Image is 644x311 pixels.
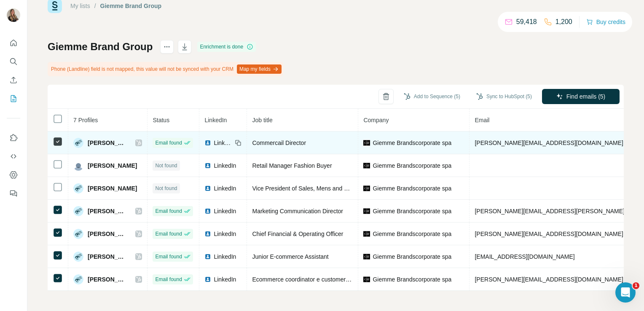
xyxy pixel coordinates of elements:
div: Giemme Brand Group [100,2,161,10]
span: Email [475,117,489,123]
p: 59,418 [516,17,537,27]
span: [PERSON_NAME][EMAIL_ADDRESS][DOMAIN_NAME] [475,139,623,146]
span: [PERSON_NAME][EMAIL_ADDRESS][DOMAIN_NAME] [475,276,623,283]
button: Feedback [7,186,20,201]
div: Enrichment is done [197,42,256,52]
img: Avatar [73,229,83,239]
span: LinkedIn [214,275,236,284]
span: Giemme Brandscorporate spa [373,161,451,170]
iframe: Intercom live chat [615,282,636,303]
button: Buy credits [586,16,625,28]
span: Giemme Brandscorporate spa [373,252,451,261]
span: Email found [155,253,182,260]
img: Avatar [73,252,83,262]
h1: Giemme Brand Group [48,40,153,54]
span: [PERSON_NAME] [88,184,137,193]
img: company-logo [363,139,370,146]
button: actions [160,40,174,54]
span: Vice President of Sales, Mens and Womens Divisions [252,185,392,192]
img: company-logo [363,185,370,192]
span: Giemme Brandscorporate spa [373,184,451,193]
span: Commercail Director [252,139,306,146]
span: LinkedIn [214,230,236,238]
img: LinkedIn logo [204,162,211,169]
button: My lists [7,91,20,106]
span: Giemme Brandscorporate spa [373,207,451,215]
img: LinkedIn logo [204,253,211,260]
img: company-logo [363,162,370,169]
p: 1,200 [555,17,572,27]
span: Job title [252,117,272,123]
span: LinkedIn [214,161,236,170]
img: LinkedIn logo [204,185,211,192]
span: [PERSON_NAME] [88,230,127,238]
span: LinkedIn [214,184,236,193]
span: Ecommerce coordinator e customer service [252,276,366,283]
img: Avatar [7,8,20,22]
span: Email found [155,139,182,147]
li: / [94,2,96,10]
img: company-logo [363,276,370,283]
img: LinkedIn logo [204,208,211,214]
span: Find emails (5) [566,92,606,101]
span: Email found [155,276,182,283]
img: company-logo [363,231,370,237]
span: [EMAIL_ADDRESS][DOMAIN_NAME] [475,253,574,260]
button: Add to Sequence (5) [398,90,466,103]
span: [PERSON_NAME] [88,252,127,261]
span: LinkedIn [214,139,232,147]
span: [PERSON_NAME] [88,275,127,284]
button: Dashboard [7,167,20,182]
img: Avatar [73,138,83,148]
span: Status [153,117,169,123]
img: LinkedIn logo [204,276,211,283]
span: LinkedIn [214,207,236,215]
span: 7 Profiles [73,117,98,123]
span: Email found [155,207,182,215]
span: [PERSON_NAME] [88,139,127,147]
img: company-logo [363,253,370,260]
span: Company [363,117,389,123]
a: My lists [70,3,90,9]
span: 1 [633,282,639,289]
span: Giemme Brandscorporate spa [373,230,451,238]
span: [PERSON_NAME][EMAIL_ADDRESS][DOMAIN_NAME] [475,231,623,237]
span: Not found [155,162,177,169]
span: LinkedIn [204,117,227,123]
img: Avatar [73,206,83,216]
button: Enrich CSV [7,72,20,88]
button: Use Surfe API [7,149,20,164]
img: LinkedIn logo [204,139,211,146]
span: Junior E-commerce Assistant [252,253,328,260]
span: Marketing Communication Director [252,208,343,214]
span: Not found [155,185,177,192]
span: Giemme Brandscorporate spa [373,275,451,284]
button: Sync to HubSpot (5) [470,90,538,103]
img: company-logo [363,208,370,214]
img: Avatar [73,161,83,171]
button: Use Surfe on LinkedIn [7,130,20,145]
span: [PERSON_NAME] [88,207,127,215]
img: LinkedIn logo [204,231,211,237]
button: Map my fields [237,64,282,74]
span: Chief Financial & Operating Officer [252,231,343,237]
span: [PERSON_NAME] [88,161,137,170]
img: Avatar [73,274,83,284]
button: Search [7,54,20,69]
span: Giemme Brandscorporate spa [373,139,451,147]
span: Email found [155,230,182,238]
span: LinkedIn [214,252,236,261]
button: Find emails (5) [542,89,620,104]
button: Quick start [7,35,20,51]
span: Retail Manager Fashion Buyer [252,162,332,169]
div: Phone (Landline) field is not mapped, this value will not be synced with your CRM [48,62,283,76]
img: Avatar [73,183,83,193]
